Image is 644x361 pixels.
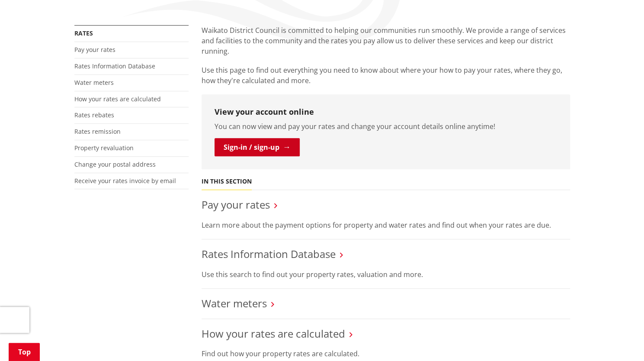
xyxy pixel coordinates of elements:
[9,343,40,361] a: Top
[215,107,557,117] h3: View your account online
[202,178,252,185] h5: In this section
[202,296,267,310] a: Water meters
[74,177,176,185] a: Receive your rates invoice by email
[202,65,570,86] p: Use this page to find out everything you need to know about where your how to pay your rates, whe...
[202,247,336,261] a: Rates Information Database
[202,25,570,56] p: Waikato District Council is committed to helping our communities run smoothly. We provide a range...
[604,325,635,356] iframe: Messenger Launcher
[202,348,570,359] p: Find out how your property rates are calculated.
[202,220,570,230] p: Learn more about the payment options for property and water rates and find out when your rates ar...
[202,326,345,341] a: How your rates are calculated
[74,29,93,37] a: Rates
[74,127,121,135] a: Rates remission
[74,95,161,103] a: How your rates are calculated
[202,269,570,280] p: Use this search to find out your property rates, valuation and more.
[74,45,115,54] a: Pay your rates
[74,78,114,87] a: Water meters
[202,197,270,212] a: Pay your rates
[74,111,114,119] a: Rates rebates
[74,144,134,152] a: Property revaluation
[215,138,300,156] a: Sign-in / sign-up
[74,62,155,70] a: Rates Information Database
[74,160,156,168] a: Change your postal address
[215,121,557,132] p: You can now view and pay your rates and change your account details online anytime!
